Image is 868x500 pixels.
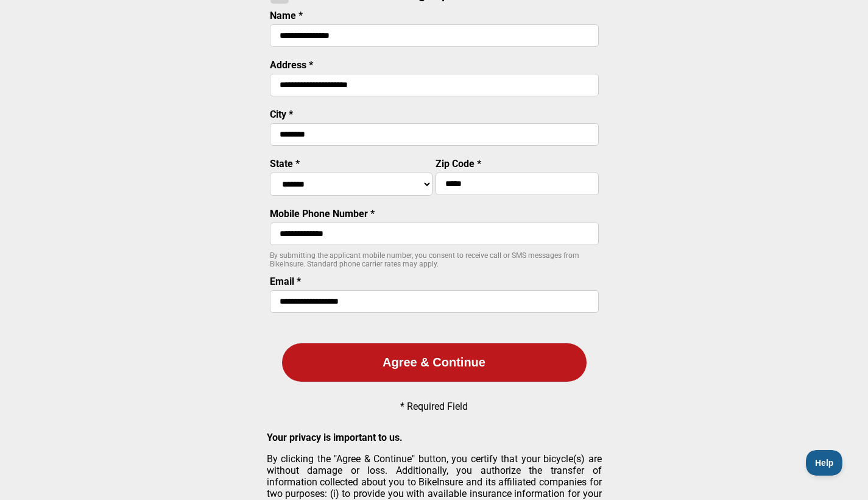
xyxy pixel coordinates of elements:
p: By submitting the applicant mobile number, you consent to receive call or SMS messages from BikeI... [270,251,599,268]
strong: Your privacy is important to us. [267,432,403,443]
label: Address * [270,59,313,71]
label: City * [270,109,293,120]
label: State * [270,158,300,170]
label: Mobile Phone Number * [270,208,375,220]
button: Agree & Continue [282,343,587,382]
label: Zip Code * [436,158,481,170]
label: Name * [270,10,303,21]
p: * Required Field [400,401,468,412]
label: Email * [270,276,301,287]
iframe: Toggle Customer Support [806,450,844,476]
